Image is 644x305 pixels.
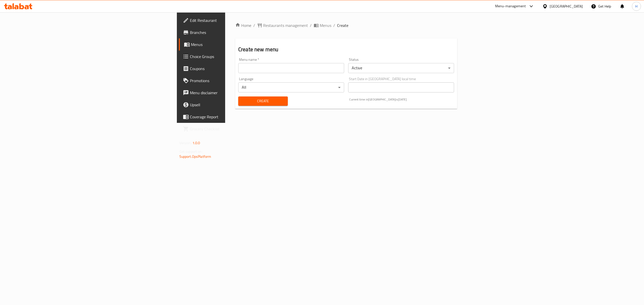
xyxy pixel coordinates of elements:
[191,41,280,47] span: Menus
[179,63,285,75] a: Coupons
[242,98,284,104] span: Create
[495,3,526,9] div: Menu-management
[238,96,288,106] button: Create
[635,4,637,9] span: H
[179,50,285,63] a: Choice Groups
[238,63,344,73] input: Please enter Menu name
[179,75,285,87] a: Promotions
[337,22,348,28] span: Create
[192,140,200,146] span: 1.0.0
[190,78,280,84] span: Promotions
[179,148,203,155] span: Get support on:
[179,99,285,111] a: Upsell
[263,22,308,28] span: Restaurants management
[320,22,331,28] span: Menus
[179,123,285,135] a: Grocery Checklist
[333,22,335,28] li: /
[179,153,211,160] a: Support.OpsPlatform
[314,22,331,28] a: Menus
[179,140,192,146] span: Version:
[190,126,280,132] span: Grocery Checklist
[190,102,280,108] span: Upsell
[190,29,280,35] span: Branches
[190,54,280,60] span: Choice Groups
[179,14,285,26] a: Edit Restaurant
[190,114,280,120] span: Coverage Report
[348,63,454,73] div: Active
[179,38,285,50] a: Menus
[550,4,583,9] div: [GEOGRAPHIC_DATA]
[190,90,280,96] span: Menu disclaimer
[238,82,344,92] div: All
[310,22,312,28] li: /
[179,87,285,99] a: Menu disclaimer
[238,46,454,53] h2: Create new menu
[179,111,285,123] a: Coverage Report
[349,97,454,102] p: Current time in [GEOGRAPHIC_DATA] is [DATE]
[235,22,457,28] nav: breadcrumb
[190,66,280,72] span: Coupons
[190,17,280,23] span: Edit Restaurant
[179,26,285,38] a: Branches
